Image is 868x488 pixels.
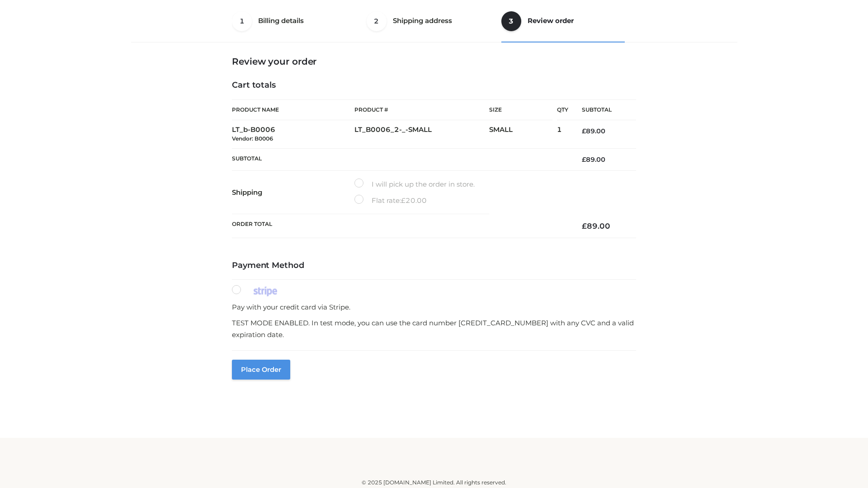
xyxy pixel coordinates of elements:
span: £ [582,221,587,230]
td: LT_b-B0006 [232,120,354,149]
h4: Cart totals [232,80,636,90]
p: Pay with your credit card via Stripe. [232,301,636,313]
h4: Payment Method [232,261,636,271]
bdi: 89.00 [582,221,610,230]
span: £ [582,155,586,164]
th: Shipping [232,171,354,214]
th: Product # [354,99,489,120]
label: Flat rate: [354,195,427,206]
td: 1 [557,120,568,149]
span: £ [582,127,586,135]
p: TEST MODE ENABLED. In test mode, you can use the card number [CREDIT_CARD_NUMBER] with any CVC an... [232,317,636,340]
bdi: 20.00 [401,196,427,205]
label: I will pick up the order in store. [354,178,475,190]
th: Qty [557,99,568,120]
bdi: 89.00 [582,155,605,164]
th: Size [489,100,552,120]
th: Subtotal [232,148,568,170]
span: £ [401,196,406,205]
th: Product Name [232,99,354,120]
td: SMALL [489,120,557,149]
button: Place order [232,360,290,380]
td: LT_B0006_2-_-SMALL [354,120,489,149]
h3: Review your order [232,56,636,67]
bdi: 89.00 [582,127,605,135]
th: Order Total [232,214,568,238]
div: © 2025 [DOMAIN_NAME] Limited. All rights reserved. [134,478,734,487]
small: Vendor: B0006 [232,135,273,142]
th: Subtotal [568,100,636,120]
